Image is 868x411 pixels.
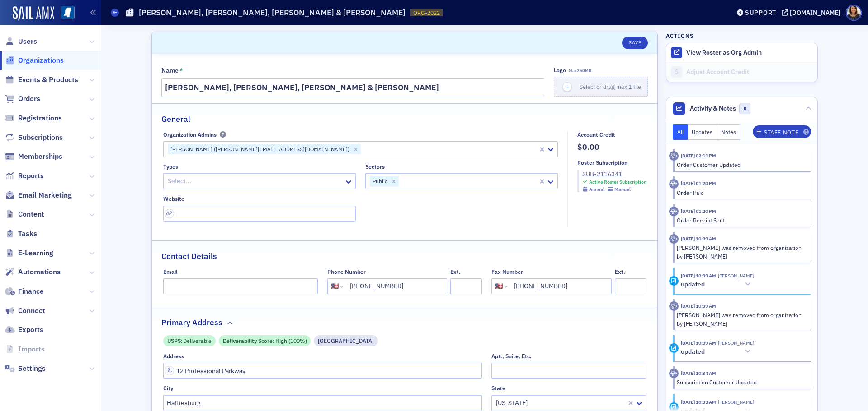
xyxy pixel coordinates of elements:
span: Select or drag max 1 file [580,83,641,90]
div: Remove Ashto Haigler (ashton.haigler@kbscpa.net) [351,144,361,155]
div: Account Credit [577,131,615,138]
button: All [673,124,688,140]
time: 8/21/2025 01:20 PM [681,180,716,186]
time: 8/12/2025 10:39 AM [681,236,716,242]
time: 8/12/2025 10:39 AM [681,303,716,309]
div: Order Receipt Sent [677,216,805,224]
a: Connect [5,306,45,316]
h5: updated [681,348,705,356]
div: Types [163,163,178,170]
div: Activity [669,179,679,189]
div: Manual [614,186,631,192]
div: Fax Number [491,268,523,275]
div: Organization Admins [163,131,217,138]
div: Activity [669,151,679,161]
div: Public [370,176,389,187]
div: Order Paid [677,189,805,197]
div: Address [163,353,184,360]
a: Reports [5,171,44,181]
div: [PERSON_NAME] ([PERSON_NAME][EMAIL_ADDRESS][DOMAIN_NAME]) [168,144,351,155]
div: Staff Note [764,130,798,135]
div: Website [163,195,184,202]
div: Subscription Customer Updated [677,378,805,386]
span: Automations [18,267,61,277]
div: Roster Subscription [577,159,627,166]
time: 8/12/2025 10:39 AM [681,272,716,279]
div: Update [669,276,679,286]
div: USPS: Deliverable [163,335,216,346]
span: Connect [18,306,45,316]
span: Settings [18,364,46,374]
h5: updated [681,281,705,289]
div: Activity [669,234,679,244]
span: Content [18,209,44,219]
div: State [491,385,505,392]
div: 🇺🇸 [331,282,339,291]
a: Memberships [5,152,62,162]
button: Notes [717,124,741,140]
div: Deliverability Score: High (100%) [219,335,311,346]
button: updated [681,347,754,356]
button: Save [622,37,648,49]
div: Commercial Street [314,335,378,346]
div: Support [745,9,776,17]
a: Automations [5,267,61,277]
a: View Homepage [54,6,75,21]
div: Remove Public [389,176,399,187]
span: Ashto Haigler [716,340,754,346]
a: Users [5,37,37,46]
span: Profile [846,5,862,21]
time: 8/21/2025 01:20 PM [681,208,716,214]
div: Order Customer Updated [677,161,805,169]
span: $0.00 [577,141,646,153]
span: Registrations [18,113,62,123]
a: Adjust Account Credit [666,62,817,82]
div: Activity [669,207,679,216]
a: SUB-2116341 [582,170,646,179]
a: E-Learning [5,248,53,258]
span: Events & Products [18,75,78,85]
abbr: This field is required [179,67,183,75]
h2: Contact Details [161,250,217,262]
div: Name [161,67,179,75]
h2: General [161,113,190,125]
div: Ext. [615,268,625,275]
time: 8/12/2025 10:34 AM [681,370,716,376]
div: Logo [554,67,566,74]
span: Exports [18,325,43,335]
span: Activity & Notes [690,104,736,113]
div: Sectors [365,163,385,170]
span: E-Learning [18,248,53,258]
button: Staff Note [753,125,811,138]
a: Events & Products [5,75,78,85]
a: Tasks [5,229,37,239]
img: SailAMX [13,6,54,21]
span: Organizations [18,55,64,65]
time: 8/12/2025 10:39 AM [681,340,716,346]
div: Active Roster Subscription [589,179,646,185]
a: Imports [5,344,45,354]
a: Settings [5,364,46,374]
span: Finance [18,286,44,296]
div: Update [669,343,679,353]
div: Apt., Suite, Etc. [491,353,532,360]
span: Tasks [18,229,37,239]
div: [DOMAIN_NAME] [790,9,840,17]
img: SailAMX [61,6,75,20]
div: [PERSON_NAME] was removed from organization by [PERSON_NAME] [677,244,805,260]
span: Deliverability Score : [223,337,275,345]
div: Email [163,268,178,275]
span: 0 [739,103,750,114]
a: Email Marketing [5,190,72,200]
span: Ashto Haigler [716,272,754,279]
div: City [163,385,173,392]
div: Annual [589,186,604,192]
a: Finance [5,286,44,296]
time: 8/12/2025 10:33 AM [681,399,716,405]
span: ORG-2022 [413,9,440,17]
span: Imports [18,344,45,354]
button: Updates [688,124,717,140]
span: Reports [18,171,44,181]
